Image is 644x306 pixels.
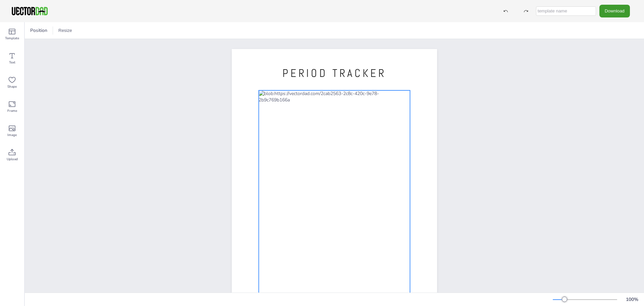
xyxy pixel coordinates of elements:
[11,6,49,16] img: VectorDad-1.png
[7,108,17,114] span: Frame
[7,157,18,162] span: Upload
[7,84,17,89] span: Shape
[536,6,596,16] input: template name
[56,25,75,36] button: Resize
[5,36,19,41] span: Template
[624,296,640,303] div: 100 %
[7,132,17,138] span: Image
[9,60,15,65] span: Text
[29,27,49,34] span: Position
[282,66,386,80] span: PERIOD TRACKER
[599,5,630,17] button: Download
